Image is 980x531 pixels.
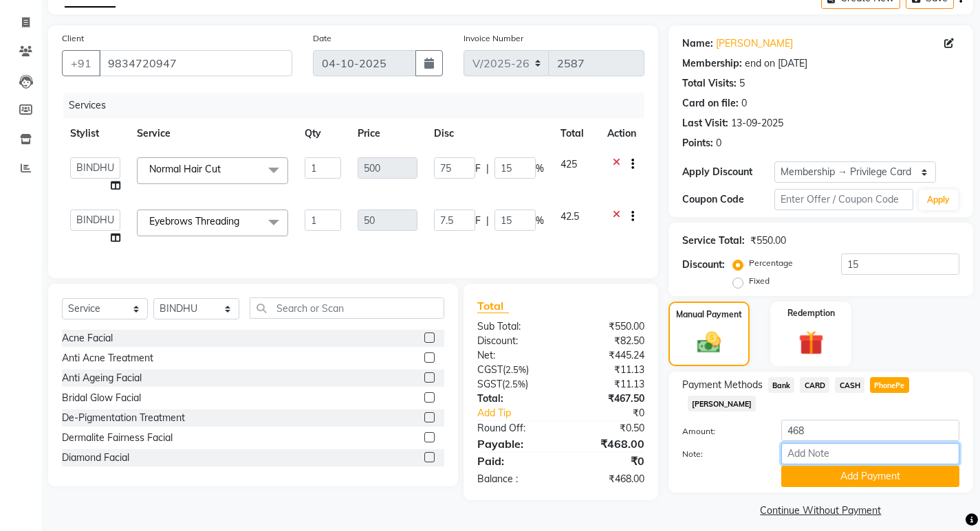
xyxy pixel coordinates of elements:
[62,391,141,405] div: Bridal Glow Facial
[536,161,544,176] span: %
[787,307,835,319] label: Redemption
[671,504,970,518] a: Continue Without Payment
[919,190,958,210] button: Apply
[739,76,745,91] div: 5
[682,234,745,248] div: Service Total:
[682,36,713,51] div: Name:
[688,396,756,411] span: [PERSON_NAME]
[149,163,221,175] span: Normal Hair Cut
[475,161,481,176] span: F
[745,56,807,71] div: end on [DATE]
[62,32,84,45] label: Client
[62,371,142,385] div: Anti Ageing Facial
[682,136,713,150] div: Points:
[467,453,560,469] div: Paid:
[486,161,489,176] span: |
[560,472,654,486] div: ₹468.00
[560,377,654,392] div: ₹11.13
[467,363,560,377] div: ( )
[467,421,560,436] div: Round Off:
[149,215,239,227] span: Eyebrows Threading
[221,163,227,175] a: x
[99,50,292,76] input: Search by Name/Mobile/Email/Code
[505,364,526,375] span: 2.5%
[505,379,525,389] span: 2.5%
[791,328,831,359] img: _gift.svg
[62,431,173,445] div: Dermalite Fairness Facial
[716,36,793,51] a: [PERSON_NAME]
[676,308,742,321] label: Manual Payment
[682,192,774,207] div: Coupon Code
[800,377,829,393] span: CARD
[475,214,481,228] span: F
[560,392,654,406] div: ₹467.50
[239,215,246,227] a: x
[781,466,959,487] button: Add Payment
[731,116,783,131] div: 13-09-2025
[781,443,959,464] input: Add Note
[62,451,129,465] div: Diamond Facial
[741,96,747,111] div: 0
[464,32,523,45] label: Invoice Number
[560,436,654,452] div: ₹468.00
[835,377,864,393] span: CASH
[560,348,654,363] div: ₹445.24
[62,411,185,425] div: De-Pigmentation Treatment
[477,378,502,390] span: SGST
[536,214,544,228] span: %
[467,392,560,406] div: Total:
[62,351,153,365] div: Anti Acne Treatment
[467,377,560,392] div: ( )
[467,472,560,486] div: Balance :
[682,116,728,131] div: Last Visit:
[467,319,560,334] div: Sub Total:
[486,214,489,228] span: |
[682,378,763,392] span: Payment Methods
[672,448,771,460] label: Note:
[560,453,654,469] div: ₹0
[774,189,913,210] input: Enter Offer / Coupon Code
[682,76,737,91] div: Total Visits:
[129,118,296,149] th: Service
[560,334,654,348] div: ₹82.50
[477,363,503,376] span: CGST
[576,406,655,420] div: ₹0
[467,334,560,348] div: Discount:
[560,158,577,170] span: 425
[560,421,654,436] div: ₹0.50
[467,348,560,363] div: Net:
[672,425,771,438] label: Amount:
[599,118,644,149] th: Action
[62,331,113,346] div: Acne Facial
[62,50,100,76] button: +91
[682,96,739,111] div: Card on file:
[426,118,552,149] th: Disc
[296,118,349,149] th: Qty
[781,420,959,441] input: Amount
[716,136,721,150] div: 0
[467,406,576,420] a: Add Tip
[560,210,579,223] span: 42.5
[682,165,774,179] div: Apply Discount
[682,258,725,272] div: Discount:
[552,118,599,149] th: Total
[63,93,655,118] div: Services
[250,297,444,319] input: Search or Scan
[560,319,654,334] div: ₹550.00
[62,118,129,149] th: Stylist
[750,234,786,248] div: ₹550.00
[477,299,509,313] span: Total
[682,56,742,71] div: Membership:
[749,257,793,269] label: Percentage
[313,32,331,45] label: Date
[467,436,560,452] div: Payable:
[560,363,654,377] div: ₹11.13
[349,118,426,149] th: Price
[870,377,909,393] span: PhonePe
[749,275,770,287] label: Fixed
[690,329,728,357] img: _cash.svg
[768,377,795,393] span: Bank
